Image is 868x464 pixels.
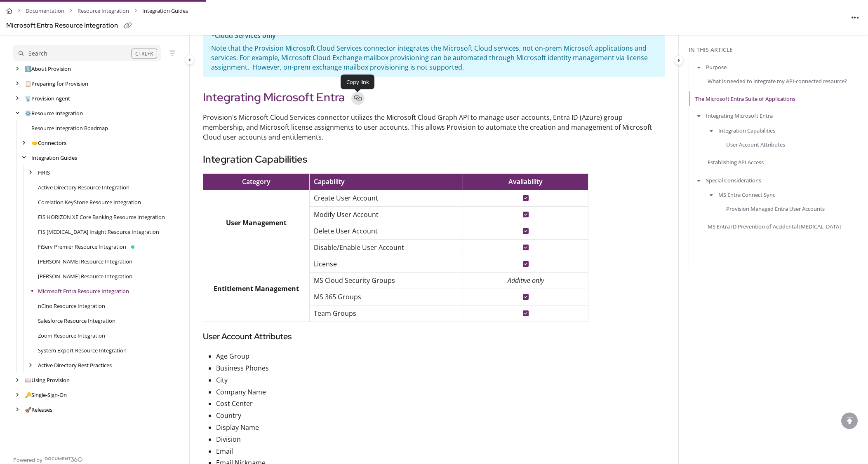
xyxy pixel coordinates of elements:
[203,152,665,167] h3: Integration Capabilities
[38,183,129,191] a: Active Directory Resource Integration
[13,376,21,384] div: arrow
[25,406,52,414] a: Releases
[121,19,134,33] button: Copy link of
[38,361,112,369] a: Active Directory Best Practices
[167,48,177,58] button: Filter
[849,11,862,24] button: Article more options
[13,456,42,464] span: Powered by
[314,258,459,270] p: License
[203,89,665,106] h2: Integrating Microsoft Entra
[13,406,21,414] div: arrow
[38,302,105,310] a: nCino Resource Integration
[25,376,70,384] a: Using Provision
[841,413,858,429] div: scroll to top
[142,5,188,17] span: Integration Guides
[341,75,374,89] div: Copy link
[25,406,31,413] span: 🚀
[25,94,70,103] a: Provision Agent
[26,361,35,369] div: arrow
[706,112,773,120] a: Integrating Microsoft Entra
[38,168,50,177] a: HRIS
[38,331,105,340] a: Zoom Resource Integration
[25,65,31,72] span: ℹ️
[38,257,132,266] a: Jack Henry SilverLake Resource Integration
[216,364,269,373] span: business phones
[6,20,118,32] div: Microsoft Entra Resource Integration
[689,45,865,54] div: In this article
[26,5,64,17] a: Documentation
[13,391,21,399] div: arrow
[25,391,31,399] span: 🔑
[13,95,21,103] div: arrow
[726,140,785,148] a: User Account Attributes
[351,92,365,105] button: Copy link to Integrating Microsoft Entra
[13,454,83,464] a: Powered by Document360 - opens in a new tab
[695,176,703,185] button: arrow
[38,287,129,295] a: Microsoft Entra Resource Integration
[242,177,271,186] span: Category
[211,30,657,42] p: *Cloud Services only
[216,399,253,408] span: cost center
[706,176,761,184] a: Special Considerations
[203,330,665,344] h4: User Account Attributes
[38,317,115,325] a: Salesforce Resource Integration
[13,80,21,88] div: arrow
[6,5,12,17] a: Home
[708,126,715,135] button: arrow
[216,447,233,456] span: email
[31,139,38,147] span: 🤝
[314,242,459,254] p: Disable/Enable User Account
[674,55,684,65] button: Category toggle
[13,110,21,117] div: arrow
[216,423,259,432] span: display name
[211,44,657,72] p: Note that the Provision Microsoft Cloud Services connector integrates the Microsoft Cloud service...
[226,218,287,227] strong: User Management
[26,169,35,177] div: arrow
[38,346,127,354] a: System Export Resource Integration
[314,275,459,287] p: MS Cloud Security Groups
[718,191,775,199] a: MS Entra Connect Sync
[20,139,28,147] div: arrow
[216,387,266,396] span: company name
[25,80,31,87] span: 📋
[45,457,83,462] img: Document360
[216,352,249,361] span: age group
[25,109,83,117] a: Resource Integration
[314,308,459,319] p: Team Groups
[132,49,157,58] div: CTRL+K
[185,55,195,65] button: Category toggle
[38,213,165,221] a: FIS HORIZON XE Core Banking Resource Integration
[216,375,228,385] span: city
[38,228,159,236] a: FIS IBS Insight Resource Integration
[508,276,544,285] em: Additive only
[25,95,31,102] span: 📡
[708,222,841,231] a: MS Entra ID Prevention of Accidental [MEDICAL_DATA]
[25,391,67,399] a: Single-Sign-On
[25,65,71,73] a: About Provision
[38,242,126,251] a: FiServ Premier Resource Integration
[13,65,21,73] div: arrow
[695,63,703,72] button: arrow
[708,190,715,199] button: arrow
[508,177,543,186] span: Availability
[708,77,847,85] a: What is needed to integrate my API-connected resource?
[25,79,88,88] a: Preparing for Provision
[13,45,161,61] button: Search
[214,284,299,293] strong: Entitlement Management
[78,5,129,17] a: Resource Integration
[706,63,727,71] a: Purpose
[314,225,459,237] p: Delete User Account
[25,376,31,384] span: 📖
[25,110,31,117] span: ⚙️
[695,111,703,120] button: arrow
[203,112,665,142] p: Provision's Microsoft Cloud Services connector utilizes the Microsoft Cloud Graph API to manage u...
[695,95,795,103] a: The Microsoft Entra Suite of Applications
[216,435,241,444] span: division
[314,209,459,221] p: Modify User Account
[314,177,345,186] span: Capability
[708,158,764,166] a: Establishing API Access
[718,126,775,134] a: Integration Capabilities
[20,154,28,162] div: arrow
[38,272,132,280] a: Jack Henry Symitar Resource Integration
[314,291,459,303] p: MS 365 Groups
